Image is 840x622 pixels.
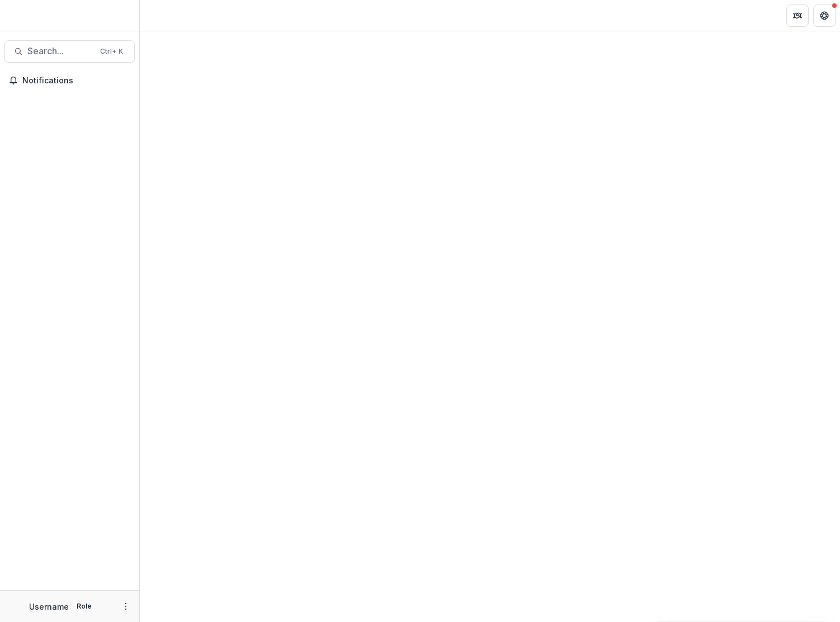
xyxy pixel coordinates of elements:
[119,600,133,613] button: More
[29,601,69,612] p: Username
[27,46,93,56] span: Search...
[813,4,836,27] button: Get Help
[98,45,125,58] div: Ctrl + K
[22,76,130,86] span: Notifications
[786,4,809,27] button: Partners
[4,40,135,63] button: Search...
[4,72,135,89] button: Notifications
[73,601,95,611] p: Role
[144,7,192,23] nav: breadcrumb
